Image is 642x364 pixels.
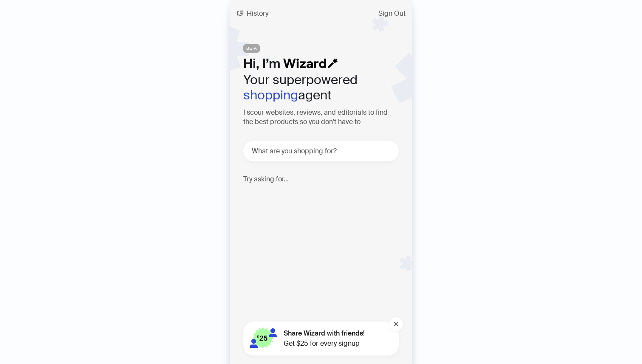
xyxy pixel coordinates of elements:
span: Sign Out [378,10,405,17]
button: Sign Out [372,7,412,20]
span: Get $25 for every signup [284,339,365,349]
h4: Try asking for... [243,175,399,183]
span: Hi, I’m [243,55,280,72]
span: BETA [243,44,260,53]
span: History [247,10,268,17]
em: shopping [243,87,298,103]
button: History [230,7,275,20]
h2: Your superpowered agent [243,72,399,103]
span: close [394,322,399,327]
span: Share Wizard with friends! [284,328,365,339]
button: Share Wizard with friends!Get $25 for every signup [243,322,399,356]
h3: I scour websites, reviews, and editorials to find the best products so you don't have to [243,108,399,127]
